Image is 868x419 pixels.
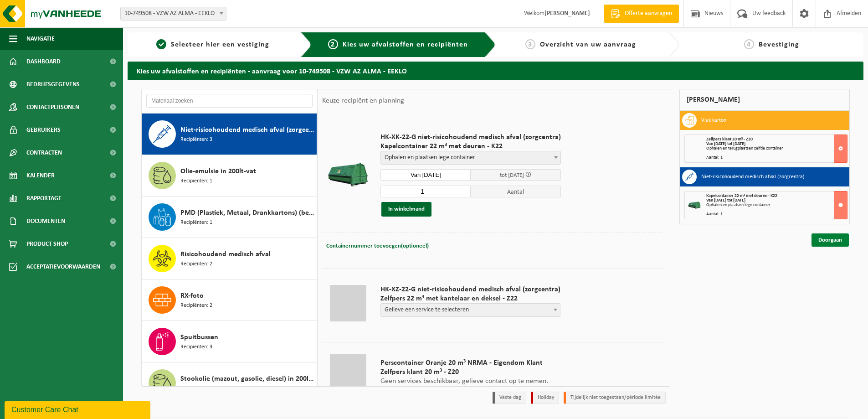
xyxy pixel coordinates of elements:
span: Zelfpers 22 m³ met kantelaar en deksel - Z22 [380,294,560,303]
span: Selecteer hier een vestiging [171,41,269,48]
strong: [PERSON_NAME] [544,10,590,17]
span: Gelieve een service te selecteren [380,303,560,317]
span: Recipiënten: 2 [180,301,212,310]
span: Gelieve een service te selecteren [381,304,560,316]
span: Overzicht van uw aanvraag [540,41,636,48]
span: Spuitbussen [180,332,218,343]
span: Bedrijfsgegevens [26,73,80,96]
span: Kalender [26,164,55,187]
span: Zelfpers klant 20 m³ - Z20 [380,367,548,377]
div: Ophalen en plaatsen lege container [706,203,847,207]
span: Recipiënten: 2 [180,384,212,393]
span: 1 [156,39,166,49]
span: PMD (Plastiek, Metaal, Drankkartons) (bedrijven) [180,207,314,218]
li: Holiday [531,392,559,404]
button: Risicohoudend medisch afval Recipiënten: 2 [142,238,317,279]
span: HK-XK-22-G niet-risicohoudend medisch afval (zorgcentra) [380,133,561,142]
button: In winkelmand [381,202,431,217]
span: Gebruikers [26,119,61,141]
button: Containernummer toevoegen(optioneel) [325,240,430,253]
button: Spuitbussen Recipiënten: 3 [142,321,317,362]
span: Perscontainer Oranje 20 m³ NRMA - Eigendom Klant [380,358,548,367]
strong: Van [DATE] tot [DATE] [706,141,745,146]
span: Kapelcontainer 22 m³ met deuren - K22 [706,193,777,198]
span: Acceptatievoorwaarden [26,255,100,278]
h2: Kies uw afvalstoffen en recipiënten - aanvraag voor 10-749508 - VZW AZ ALMA - EEKLO [128,62,863,79]
input: Selecteer datum [380,169,471,181]
h3: Vlak karton [701,113,726,128]
span: tot [DATE] [500,172,524,178]
a: 1Selecteer hier een vestiging [132,39,293,50]
span: Documenten [26,210,65,233]
span: Contactpersonen [26,96,79,119]
span: Bevestiging [759,41,799,48]
span: Product Shop [26,233,68,255]
span: Risicohoudend medisch afval [180,249,271,260]
span: Recipiënten: 3 [180,343,212,352]
span: Stookolie (mazout, gasolie, diesel) in 200lt-vat [180,373,314,384]
span: Recipiënten: 2 [180,260,212,269]
span: Recipiënten: 3 [180,135,212,144]
span: Rapportage [26,187,62,210]
a: Doorgaan [812,233,849,247]
strong: Van [DATE] tot [DATE] [706,198,745,203]
span: 10-749508 - VZW AZ ALMA - EEKLO [121,7,226,20]
a: Offerte aanvragen [604,5,679,23]
span: Ophalen en plaatsen lege container [381,151,560,164]
span: HK-XZ-22-G niet-risicohoudend medisch afval (zorgcentra) [380,285,560,294]
span: 2 [328,39,338,49]
button: Stookolie (mazout, gasolie, diesel) in 200lt-vat Recipiënten: 2 [142,362,317,404]
li: Tijdelijk niet toegestaan/période limitée [564,392,666,404]
span: Offerte aanvragen [622,9,674,18]
span: Dashboard [26,50,61,73]
span: Olie-emulsie in 200lt-vat [180,166,256,177]
div: [PERSON_NAME] [679,89,850,111]
li: Vaste dag [493,392,526,404]
span: 4 [744,39,754,49]
div: Geen services beschikbaar, gelieve contact op te nemen. [376,349,553,395]
input: Materiaal zoeken [146,94,313,108]
button: PMD (Plastiek, Metaal, Drankkartons) (bedrijven) Recipiënten: 1 [142,197,317,238]
span: Recipiënten: 1 [180,218,212,227]
div: Ophalen en terugplaatsen zelfde container [706,146,847,151]
span: Zelfpers klant 20 m³ - Z20 [706,137,753,142]
span: Containernummer toevoegen(optioneel) [326,243,429,249]
button: RX-foto Recipiënten: 2 [142,279,317,321]
div: Aantal: 1 [706,212,847,217]
button: Niet-risicohoudend medisch afval (zorgcentra) Recipiënten: 3 [142,114,317,155]
span: Aantal [471,186,561,197]
iframe: chat widget [5,399,152,419]
span: Contracten [26,141,62,164]
span: RX-foto [180,290,204,301]
button: Olie-emulsie in 200lt-vat Recipiënten: 1 [142,155,317,197]
span: Ophalen en plaatsen lege container [380,151,561,165]
span: Navigatie [26,27,55,50]
span: 10-749508 - VZW AZ ALMA - EEKLO [120,7,226,21]
h3: Niet-risicohoudend medisch afval (zorgcentra) [701,170,805,184]
span: Kapelcontainer 22 m³ met deuren - K22 [380,142,561,151]
span: Kies uw afvalstoffen en recipiënten [343,41,468,48]
div: Keuze recipiënt en planning [318,89,409,112]
span: 3 [525,39,535,49]
div: Aantal: 1 [706,155,847,160]
span: Recipiënten: 1 [180,177,212,186]
span: Niet-risicohoudend medisch afval (zorgcentra) [180,124,314,135]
